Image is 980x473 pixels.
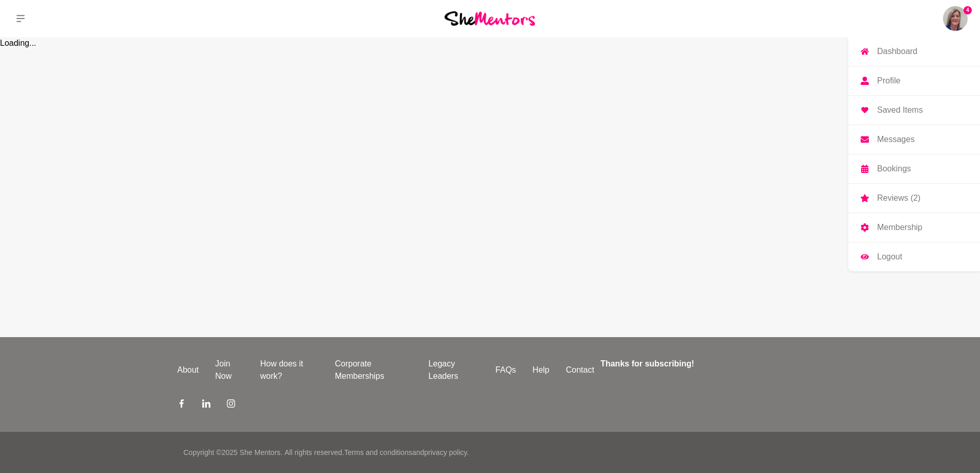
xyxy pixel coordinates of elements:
a: Facebook [177,399,186,411]
p: Dashboard [877,47,917,56]
span: 4 [964,6,972,14]
a: Join Now [207,358,252,382]
a: About [169,364,207,376]
a: Contact [558,364,602,376]
a: Terms and conditions [344,448,412,457]
a: LinkedIn [202,399,210,411]
a: How does it work? [252,358,327,382]
p: Copyright © 2025 She Mentors . [184,447,282,458]
img: She Mentors Logo [444,11,535,25]
img: Kate Smyth [943,6,968,31]
a: Messages [848,125,980,154]
a: Saved Items [848,96,980,125]
a: Profile [848,66,980,95]
a: Bookings [848,154,980,183]
p: Saved Items [877,106,923,114]
p: Bookings [877,165,911,173]
a: Instagram [227,399,235,411]
a: Legacy Leaders [420,358,487,382]
a: Kate Smyth4DashboardProfileSaved ItemsMessagesBookingsReviews (2)MembershipLogout [943,6,968,31]
a: Corporate Memberships [327,358,420,382]
p: Profile [877,77,900,85]
p: Logout [877,253,902,261]
p: All rights reserved. and . [284,447,469,458]
a: Dashboard [848,37,980,66]
h4: Thanks for subscribing! [600,358,796,370]
p: Membership [877,223,922,232]
a: privacy policy [424,448,467,457]
a: Help [524,364,558,376]
a: Reviews (2) [848,184,980,213]
a: FAQs [487,364,524,376]
p: Messages [877,135,915,144]
p: Reviews (2) [877,194,920,202]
